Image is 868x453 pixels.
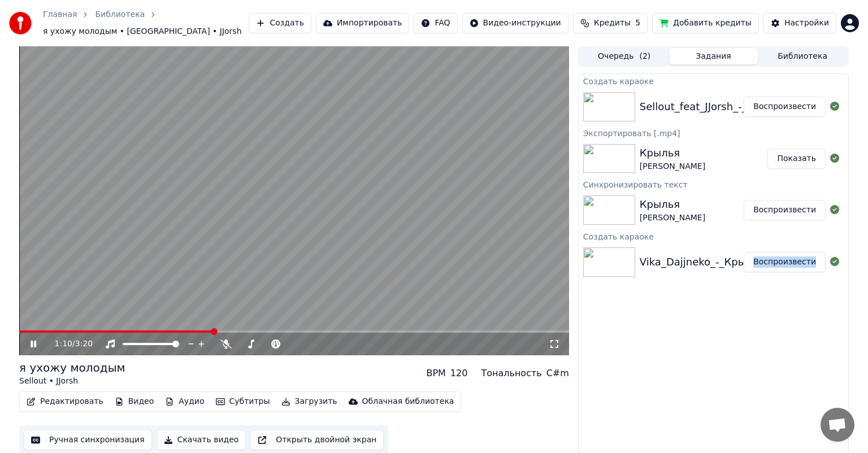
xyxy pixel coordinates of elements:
[640,99,843,115] div: Sellout_feat_JJorsh_-_я ухожу молодым
[767,149,826,169] button: Показать
[579,74,848,88] div: Создать караоке
[579,177,848,191] div: Синхронизировать текст
[19,376,125,387] div: Sellout • JJorsh
[43,26,242,37] span: я ухожу молодым • [GEOGRAPHIC_DATA] • JJorsh
[640,161,705,172] div: [PERSON_NAME]
[635,18,640,29] span: 5
[640,145,705,161] div: Крылья
[744,97,826,117] button: Воспроизвести
[55,338,82,350] div: /
[481,367,541,380] div: Тональность
[250,430,384,450] button: Открыть двойной экран
[652,13,759,33] button: Добавить кредиты
[110,394,159,410] button: Видео
[249,13,311,33] button: Создать
[450,367,468,380] div: 120
[75,338,93,350] span: 3:20
[462,13,568,33] button: Видео-инструкции
[24,430,152,450] button: Ручная синхронизация
[426,367,445,380] div: BPM
[546,367,569,380] div: C#m
[580,48,669,64] button: Очередь
[573,13,648,33] button: Кредиты5
[9,12,32,34] img: youka
[362,396,454,407] div: Облачная библиотека
[95,9,145,20] a: Библиотека
[579,229,848,243] div: Создать караоке
[43,9,249,37] nav: breadcrumb
[640,212,705,224] div: [PERSON_NAME]
[157,430,246,450] button: Скачать видео
[316,13,410,33] button: Импортировать
[19,360,125,376] div: я ухожу молодым
[414,13,457,33] button: FAQ
[640,197,705,212] div: Крылья
[211,394,275,410] button: Субтитры
[821,408,854,442] div: Открытый чат
[758,48,847,64] button: Библиотека
[22,394,108,410] button: Редактировать
[784,18,829,29] div: Настройки
[639,51,650,62] span: ( 2 )
[579,126,848,140] div: Экспортировать [.mp4]
[43,9,77,20] a: Главная
[160,394,209,410] button: Аудио
[594,18,631,29] span: Кредиты
[55,338,72,350] span: 1:10
[763,13,836,33] button: Настройки
[669,48,758,64] button: Задания
[744,252,826,272] button: Воспроизвести
[277,394,342,410] button: Загрузить
[744,200,826,220] button: Воспроизвести
[640,254,765,270] div: Vika_Dajjneko_-_Крылья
